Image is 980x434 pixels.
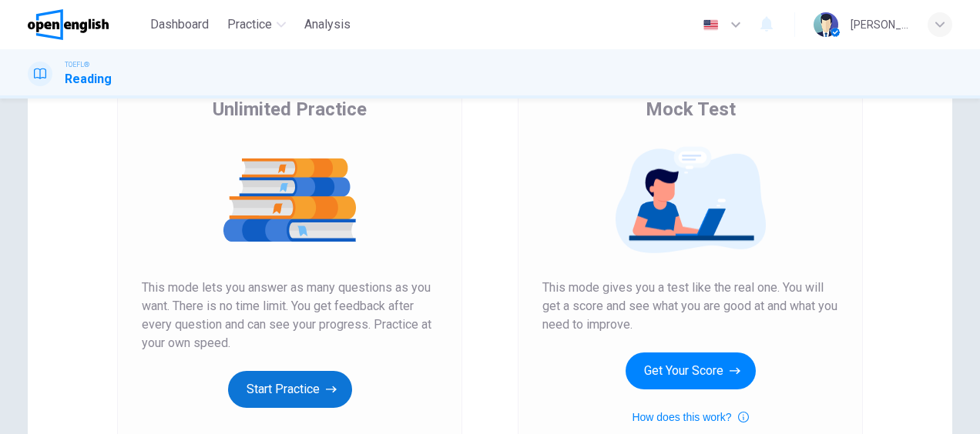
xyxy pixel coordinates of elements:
span: TOEFL® [65,59,89,70]
span: Practice [227,15,272,34]
span: This mode lets you answer as many questions as you want. There is no time limit. You get feedback... [142,279,438,352]
button: Get Your Score [626,352,756,389]
span: Analysis [304,15,351,34]
button: Dashboard [144,11,215,38]
span: This mode gives you a test like the real one. You will get a score and see what you are good at a... [542,279,838,334]
h1: Reading [65,70,112,88]
img: en [701,19,720,31]
button: Practice [221,11,292,38]
span: Unlimited Practice [213,97,367,122]
button: Analysis [298,11,357,38]
button: How does this work? [632,408,748,426]
img: OpenEnglish logo [28,9,109,40]
span: Mock Test [646,97,736,122]
img: Profile picture [814,12,838,37]
button: Start Practice [228,371,352,408]
div: [PERSON_NAME] [851,15,909,34]
a: OpenEnglish logo [28,9,144,40]
span: Dashboard [150,15,209,34]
